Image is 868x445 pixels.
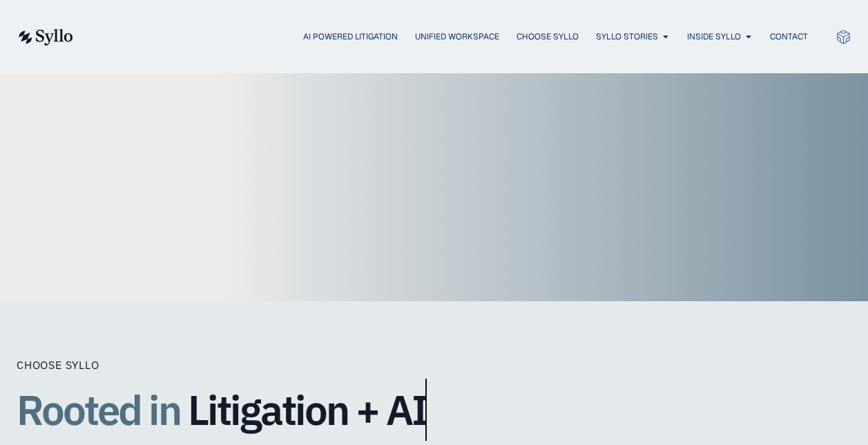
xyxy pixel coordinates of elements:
a: AI Powered Litigation [303,30,398,43]
nav: Menu [101,30,808,44]
a: Unified Workspace [415,30,499,43]
div: Menu Toggle [101,30,808,44]
a: Choose Syllo [517,30,579,43]
span: Rooted in [17,379,180,441]
a: Syllo Stories [596,30,658,43]
a: Inside Syllo [687,30,741,43]
img: syllo [17,29,73,46]
div: Choose Syllo [17,357,569,373]
a: Contact [770,30,808,43]
span: Litigation + AI [188,387,427,433]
